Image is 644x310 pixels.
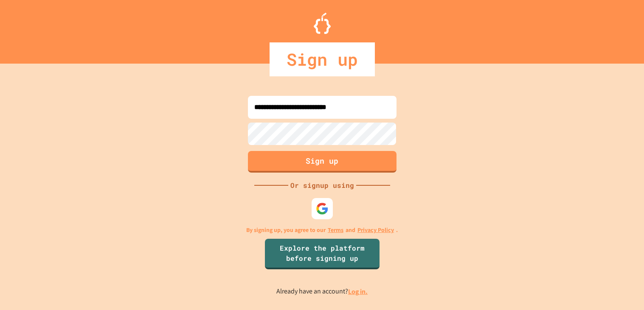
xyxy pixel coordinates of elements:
[248,151,397,173] button: Sign up
[246,226,398,235] p: By signing up, you agree to our and .
[348,287,368,296] a: Log in.
[314,13,331,34] img: Logo.svg
[328,226,343,235] a: Terms
[265,239,380,269] a: Explore the platform before signing up
[357,226,394,235] a: Privacy Policy
[316,202,329,215] img: google-icon.svg
[270,42,375,76] div: Sign up
[288,180,356,190] div: Or signup using
[276,286,368,297] p: Already have an account?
